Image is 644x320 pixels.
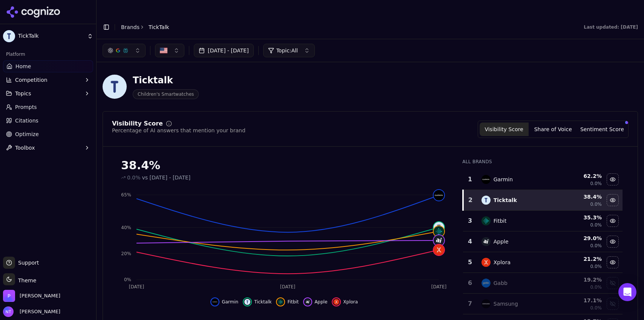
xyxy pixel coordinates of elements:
button: Topics [3,87,93,100]
button: Hide apple data [303,297,327,306]
span: 0.0% [590,222,602,228]
img: garmin [434,190,444,201]
div: Gabb [494,279,508,287]
span: Citations [15,117,38,124]
span: Topics [15,90,31,97]
div: Garmin [494,176,513,183]
span: Home [15,63,31,70]
tr: 2ticktalkTicktalk38.4%0.0%Hide ticktalk data [463,190,623,211]
button: Hide ticktalk data [243,297,271,306]
div: Percentage of AI answers that mention your brand [112,127,245,134]
tspan: 65% [121,192,131,198]
div: Ticktalk [494,196,517,204]
button: Toolbox [3,142,93,154]
img: apple [434,235,444,246]
div: 3 [466,216,474,225]
img: TickTalk [103,75,127,99]
img: Perrill [3,290,15,302]
div: 62.2 % [561,172,602,180]
tspan: [DATE] [431,284,447,289]
span: Competition [15,76,48,84]
div: Fitbit [494,217,507,225]
img: ticktalk [481,196,491,205]
button: Open user button [3,306,60,317]
div: Platform [3,48,93,60]
span: Apple [314,299,327,305]
button: Hide xplora data [607,256,619,268]
span: Support [15,259,39,266]
button: Hide fitbit data [276,297,299,306]
button: Open organization switcher [3,290,60,302]
div: Xplora [494,259,511,266]
img: TickTalk [3,30,15,42]
span: Garmin [222,299,238,305]
span: 0.0% [127,174,141,181]
button: Hide garmin data [607,173,619,185]
div: All Brands [462,159,623,165]
button: Hide fitbit data [607,215,619,227]
div: Apple [494,238,509,245]
div: 4 [466,237,474,246]
button: Hide xplora data [332,297,358,306]
div: 35.3 % [561,214,602,221]
span: Toolbox [15,144,35,152]
span: 0.0% [590,243,602,249]
div: 17.1 % [561,297,602,304]
div: 38.4% [121,159,447,172]
img: Nate Tower [3,306,14,317]
img: garmin [481,175,491,184]
button: Competition [3,74,93,86]
span: vs [DATE] - [DATE] [142,174,191,181]
div: Ticktalk [133,74,199,86]
a: Optimize [3,128,93,140]
img: apple [481,237,491,246]
span: Perrill [20,292,60,299]
a: Brands [121,24,140,30]
tr: 4appleApple29.0%0.0%Hide apple data [463,231,623,252]
div: Last updated: [DATE] [584,24,638,30]
tr: 1garminGarmin62.2%0.0%Hide garmin data [463,169,623,190]
button: Hide apple data [607,236,619,248]
span: Children's Smartwatches [133,89,199,99]
img: ticktalk [434,222,444,233]
span: 0.0% [590,263,602,269]
tspan: [DATE] [280,284,296,289]
span: [PERSON_NAME] [17,308,60,315]
a: Home [3,60,93,72]
div: 5 [466,258,474,267]
div: Visibility Score [112,121,163,127]
img: fitbit [278,299,284,305]
img: garmin [212,299,218,305]
div: 38.4 % [561,193,602,201]
tr: 5xploraXplora21.2%0.0%Hide xplora data [463,252,623,273]
img: samsung [481,299,491,308]
div: Open Intercom Messenger [618,283,636,301]
div: 21.2 % [561,255,602,263]
button: Hide garmin data [210,297,238,306]
img: gabb [481,279,491,288]
img: ticktalk [244,299,250,305]
span: Optimize [15,130,39,138]
span: 0.0% [590,181,602,187]
img: xplora [434,245,444,255]
img: xplora [333,299,339,305]
tspan: 0% [124,277,131,282]
div: 1 [466,175,474,184]
div: 29.0 % [561,234,602,242]
div: 7 [466,299,474,308]
tspan: [DATE] [129,284,144,289]
img: apple [305,299,311,305]
span: 0.0% [590,201,602,207]
button: Hide ticktalk data [607,194,619,206]
span: Prompts [15,103,37,111]
tr: 3fitbitFitbit35.3%0.0%Hide fitbit data [463,211,623,231]
button: Visibility Score [480,122,529,136]
span: Ticktalk [254,299,271,305]
button: [DATE] - [DATE] [194,44,254,57]
span: 0.0% [590,305,602,311]
span: Topic: All [276,47,298,54]
span: 0.0% [590,284,602,290]
tr: 6gabbGabb19.2%0.0%Show gabb data [463,273,623,294]
button: Show gabb data [607,277,619,289]
tr: 7samsungSamsung17.1%0.0%Show samsung data [463,294,623,314]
